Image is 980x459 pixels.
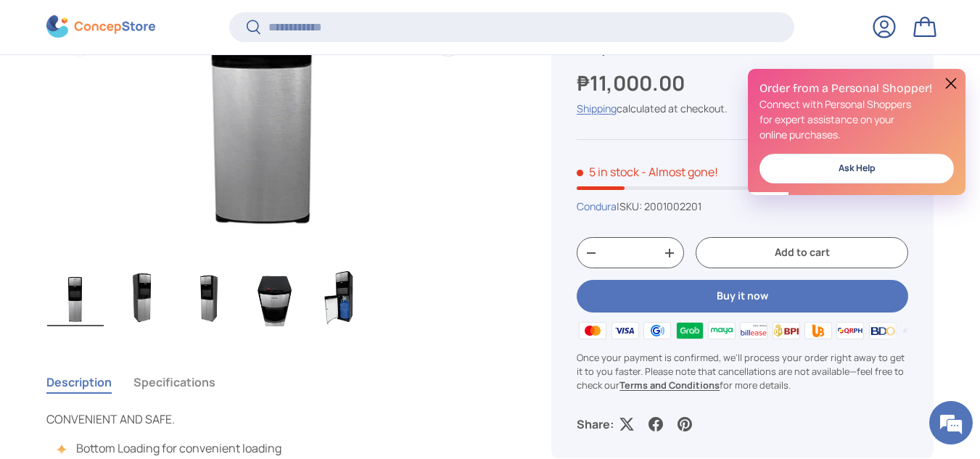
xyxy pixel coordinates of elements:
p: Connect with Personal Shoppers for expert assistance on your online purchases. [759,96,954,142]
div: calculated at checkout. [577,101,908,116]
span: 5 in stock [577,165,639,181]
span: | [617,200,701,214]
button: Description [46,365,112,399]
p: Share: [577,415,614,433]
img: bpi [770,321,802,342]
p: Once your payment is confirmed, we'll process your order right away to get it to you faster. Plea... [577,351,908,393]
img: maya [706,321,738,342]
a: Shipping [577,102,617,115]
p: - Almost gone! [641,165,718,181]
button: Buy it now [577,281,908,313]
span: 2001002201 [644,200,701,214]
a: Ask Help [759,154,954,183]
p: CONVENIENT AND SAFE. [46,410,482,428]
img: bdo [867,321,899,342]
img: master [577,321,609,342]
img: Condura Bottom Loading Water Dispenser [247,268,304,326]
img: Condura Bottom Loading Water Dispenser [114,268,170,326]
strong: ₱11,000.00 [577,69,688,96]
img: gcash [641,321,673,342]
img: metrobank [899,321,931,342]
span: SKU: [619,200,642,214]
img: Condura Bottom Loading Water Dispenser [314,268,371,326]
li: Bottom Loading for convenient loading [61,439,396,457]
img: grabpay [673,321,705,342]
button: Specifications [133,365,215,399]
img: ubp [802,321,834,342]
button: Add to cart [696,238,908,269]
img: ConcepStore [46,16,155,38]
img: visa [609,321,641,342]
a: Terms and Conditions [619,379,720,392]
img: Condura Bottom Loading Water Dispenser [181,268,237,326]
a: Condura [577,200,617,214]
img: Condura Bottom Loading Water Dispenser [47,268,104,326]
img: billease [738,321,770,342]
h2: Order from a Personal Shopper! [759,80,954,96]
img: qrph [834,321,866,342]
